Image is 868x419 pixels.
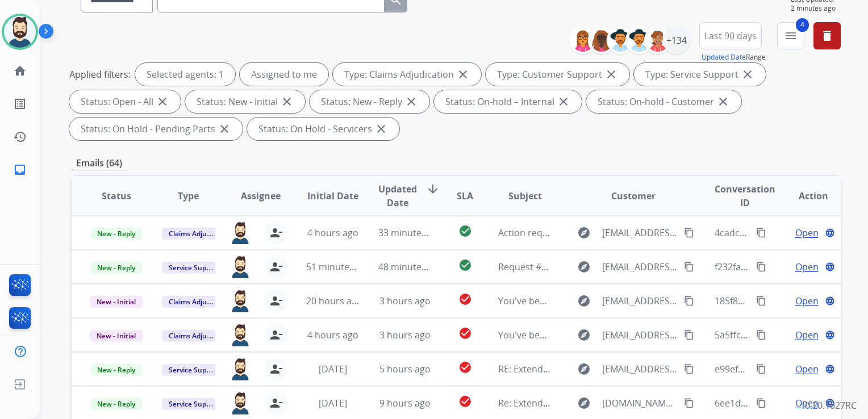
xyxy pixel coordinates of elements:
[784,29,798,43] mat-icon: menu
[716,95,730,108] mat-icon: close
[498,295,853,307] span: You've been assigned a new service order: 58ec5783-d7d1-4f30-b6a5-47f6895cee06
[577,328,591,342] mat-icon: explore
[69,68,131,81] p: Applied filters:
[162,262,227,274] span: Service Support
[684,228,694,238] mat-icon: content_copy
[604,68,618,81] mat-icon: close
[307,329,358,341] span: 4 hours ago
[13,163,27,177] mat-icon: inbox
[269,328,283,342] mat-icon: person_remove
[756,330,766,340] mat-icon: content_copy
[684,296,694,306] mat-icon: content_copy
[378,261,444,273] span: 48 minutes ago
[825,398,835,408] mat-icon: language
[825,262,835,272] mat-icon: language
[756,364,766,374] mat-icon: content_copy
[269,226,283,240] mat-icon: person_remove
[498,329,858,341] span: You've been assigned a new service order: 94b58ce2-d733-4304-b679-4e194435c3d0
[684,398,694,408] mat-icon: content_copy
[796,18,809,32] span: 4
[378,227,444,239] span: 33 minutes ago
[611,189,656,203] span: Customer
[756,262,766,272] mat-icon: content_copy
[756,228,766,238] mat-icon: content_copy
[795,294,819,308] span: Open
[229,221,251,244] img: agent-avatar
[319,363,347,375] span: [DATE]
[379,363,431,375] span: 5 hours ago
[577,226,591,240] mat-icon: explore
[777,22,804,49] button: 4
[684,262,694,272] mat-icon: content_copy
[13,64,27,78] mat-icon: home
[162,296,240,308] span: Claims Adjudication
[634,63,766,86] div: Type: Service Support
[702,53,746,62] button: Updated Date
[135,63,235,86] div: Selected agents: 1
[486,63,629,86] div: Type: Customer Support
[13,97,27,111] mat-icon: list_alt
[795,260,819,274] span: Open
[379,397,431,409] span: 9 hours ago
[684,364,694,374] mat-icon: content_copy
[229,358,251,380] img: agent-avatar
[90,398,142,410] span: New - Reply
[13,130,27,144] mat-icon: history
[185,90,305,113] div: Status: New - Initial
[702,52,766,62] span: Range
[825,296,835,306] mat-icon: language
[458,292,472,306] mat-icon: check_circle
[602,260,678,274] span: [EMAIL_ADDRESS][DOMAIN_NAME]
[72,156,127,170] p: Emails (64)
[602,396,678,410] span: [DOMAIN_NAME][EMAIL_ADDRESS][DOMAIN_NAME]
[90,228,142,240] span: New - Reply
[577,396,591,410] mat-icon: explore
[498,261,782,273] span: Request #1261523: How would you rate the support you received?
[241,189,281,203] span: Assignee
[378,182,417,209] span: Updated Date
[156,95,169,108] mat-icon: close
[4,16,36,48] img: avatar
[715,182,775,209] span: Conversation ID
[820,29,834,43] mat-icon: delete
[769,176,841,216] th: Action
[458,361,472,374] mat-icon: check_circle
[229,324,251,346] img: agent-avatar
[306,295,362,307] span: 20 hours ago
[229,290,251,312] img: agent-avatar
[426,182,440,196] mat-icon: arrow_downward
[269,362,283,376] mat-icon: person_remove
[498,397,865,409] span: Re: Extend Claim - [PERSON_NAME] - Claim ID: 7698d605-0c86-4712-b546-443a26f6183f
[602,294,678,308] span: [EMAIL_ADDRESS][DOMAIN_NAME]
[704,33,757,38] span: Last 90 days
[306,261,372,273] span: 51 minutes ago
[379,295,431,307] span: 3 hours ago
[178,189,199,203] span: Type
[307,189,358,203] span: Initial Date
[699,22,762,49] button: Last 90 days
[458,224,472,238] mat-icon: check_circle
[269,294,283,308] mat-icon: person_remove
[162,364,227,376] span: Service Support
[795,328,819,342] span: Open
[229,392,251,414] img: agent-avatar
[90,330,143,342] span: New - Initial
[684,330,694,340] mat-icon: content_copy
[162,228,240,240] span: Claims Adjudication
[586,90,741,113] div: Status: On-hold - Customer
[310,90,429,113] div: Status: New - Reply
[791,4,841,13] span: 2 minutes ago
[602,226,678,240] span: [EMAIL_ADDRESS][DOMAIN_NAME]
[498,227,740,239] span: Action required: Extend claim approved for replacement
[319,397,347,409] span: [DATE]
[458,258,472,272] mat-icon: check_circle
[508,189,542,203] span: Subject
[374,122,388,136] mat-icon: close
[69,118,243,140] div: Status: On Hold - Pending Parts
[663,27,690,54] div: +134
[741,68,754,81] mat-icon: close
[458,326,472,340] mat-icon: check_circle
[825,228,835,238] mat-icon: language
[162,398,227,410] span: Service Support
[90,296,143,308] span: New - Initial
